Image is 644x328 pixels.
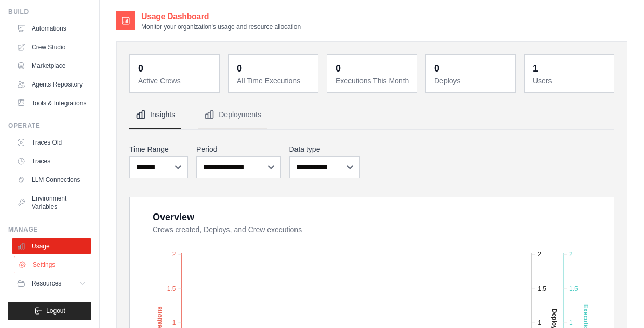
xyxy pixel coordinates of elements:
tspan: 2 [569,251,573,258]
span: Resources [32,279,61,288]
div: 0 [434,61,439,76]
div: Build [8,8,91,16]
label: Period [196,144,281,154]
tspan: 2 [538,251,541,258]
a: LLM Connections [12,172,91,188]
div: 0 [138,61,143,76]
button: Resources [12,275,91,292]
a: Environment Variables [12,190,91,215]
div: Manage [8,225,91,234]
a: Marketplace [12,58,91,74]
dt: Crews created, Deploys, and Crew executions [153,224,601,235]
dt: Deploys [434,76,509,86]
a: Crew Studio [12,39,91,55]
a: Usage [12,238,91,254]
div: 1 [533,61,538,76]
label: Data type [289,144,360,154]
a: Traces Old [12,134,91,151]
tspan: 1 [538,319,541,326]
a: Settings [14,256,92,273]
tspan: 2 [172,251,176,258]
dt: All Time Executions [237,76,312,86]
nav: Tabs [129,101,614,129]
tspan: 1 [172,319,176,326]
div: Overview [153,210,194,224]
h2: Usage Dashboard [141,10,301,23]
label: Time Range [129,144,188,154]
p: Monitor your organization's usage and resource allocation [141,23,301,31]
dt: Executions This Month [336,76,410,86]
div: 0 [237,61,242,76]
div: Operate [8,122,91,130]
a: Automations [12,20,91,37]
dt: Users [533,76,608,86]
a: Traces [12,153,91,169]
a: Agents Repository [12,76,91,93]
a: Tools & Integrations [12,95,91,111]
tspan: 1.5 [167,285,176,292]
button: Logout [8,302,91,320]
tspan: 1 [569,319,573,326]
dt: Active Crews [138,76,213,86]
button: Deployments [198,101,267,129]
tspan: 1.5 [569,285,578,292]
tspan: 1.5 [538,285,546,292]
span: Logout [46,307,65,315]
button: Insights [129,101,181,129]
div: 0 [336,61,341,76]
